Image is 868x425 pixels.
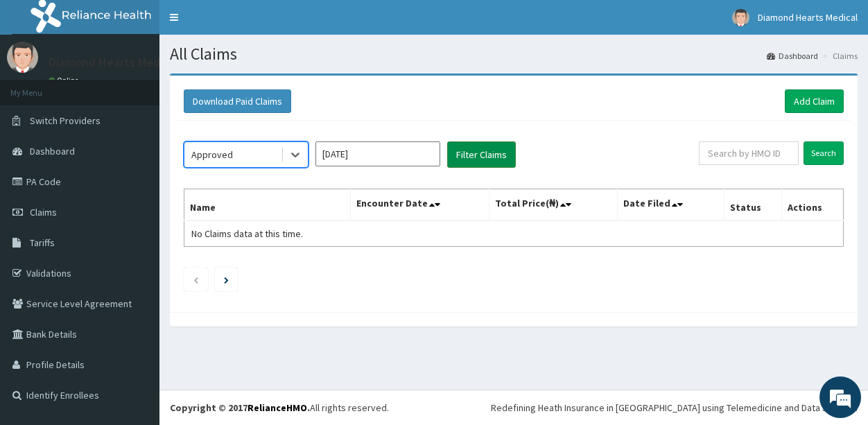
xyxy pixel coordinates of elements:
span: Switch Providers [30,114,101,127]
img: User Image [732,9,749,26]
span: Claims [30,206,57,218]
input: Search by HMO ID [699,141,799,165]
th: Date Filed [618,189,724,221]
span: Dashboard [30,145,75,157]
strong: Copyright © 2017 . [170,401,310,414]
input: Select Month and Year [315,141,440,166]
th: Encounter Date [350,189,489,221]
span: Tariffs [30,236,55,249]
th: Name [184,189,351,221]
th: Total Price(₦) [489,189,618,221]
button: Download Paid Claims [184,89,291,113]
th: Status [724,189,781,221]
th: Actions [781,189,843,221]
h1: All Claims [170,45,858,63]
div: Redefining Heath Insurance in [GEOGRAPHIC_DATA] using Telemedicine and Data Science! [491,401,858,415]
a: Add Claim [785,89,844,113]
span: No Claims data at this time. [191,227,303,240]
span: Diamond Hearts Medical [758,11,858,24]
input: Search [804,141,844,165]
div: Approved [191,148,233,162]
p: Diamond Hearts Medical [49,56,179,69]
a: Dashboard [767,50,818,62]
li: Claims [819,50,858,62]
footer: All rights reserved. [159,390,868,425]
a: RelianceHMO [248,401,307,414]
img: User Image [7,42,38,73]
button: Filter Claims [447,141,516,168]
a: Previous page [193,273,199,286]
a: Next page [224,273,229,286]
a: Online [49,76,82,85]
